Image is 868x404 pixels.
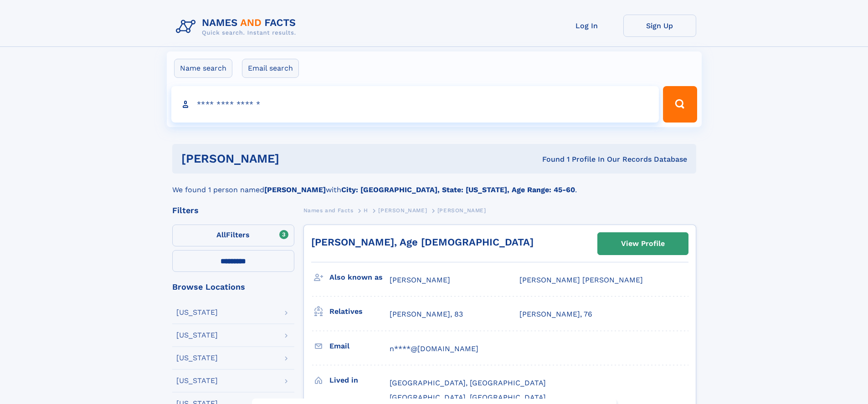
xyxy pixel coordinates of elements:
[411,154,687,164] div: Found 1 Profile In Our Records Database
[378,207,427,214] span: [PERSON_NAME]
[176,354,218,362] div: [US_STATE]
[216,230,226,239] span: All
[519,276,643,284] span: [PERSON_NAME] [PERSON_NAME]
[621,233,665,254] div: View Profile
[329,304,390,319] h3: Relatives
[303,205,354,216] a: Names and Facts
[242,59,299,78] label: Email search
[176,377,218,384] div: [US_STATE]
[171,86,659,123] input: search input
[390,276,450,284] span: [PERSON_NAME]
[550,15,623,37] a: Log In
[378,205,427,216] a: [PERSON_NAME]
[264,185,326,194] b: [PERSON_NAME]
[174,59,232,78] label: Name search
[172,283,294,291] div: Browse Locations
[176,332,218,339] div: [US_STATE]
[172,15,303,39] img: Logo Names and Facts
[598,233,688,255] a: View Profile
[663,86,697,123] button: Search Button
[329,338,390,354] h3: Email
[364,207,368,214] span: H
[181,153,411,164] h1: [PERSON_NAME]
[172,206,294,215] div: Filters
[329,270,390,285] h3: Also known as
[176,309,218,316] div: [US_STATE]
[390,309,463,319] a: [PERSON_NAME], 83
[519,309,592,319] a: [PERSON_NAME], 76
[390,378,546,387] span: [GEOGRAPHIC_DATA], [GEOGRAPHIC_DATA]
[341,185,575,194] b: City: [GEOGRAPHIC_DATA], State: [US_STATE], Age Range: 45-60
[311,236,534,248] a: [PERSON_NAME], Age [DEMOGRAPHIC_DATA]
[329,373,390,388] h3: Lived in
[172,225,294,246] label: Filters
[364,205,368,216] a: H
[623,15,696,37] a: Sign Up
[172,174,696,195] div: We found 1 person named with .
[390,393,546,402] span: [GEOGRAPHIC_DATA], [GEOGRAPHIC_DATA]
[437,207,486,214] span: [PERSON_NAME]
